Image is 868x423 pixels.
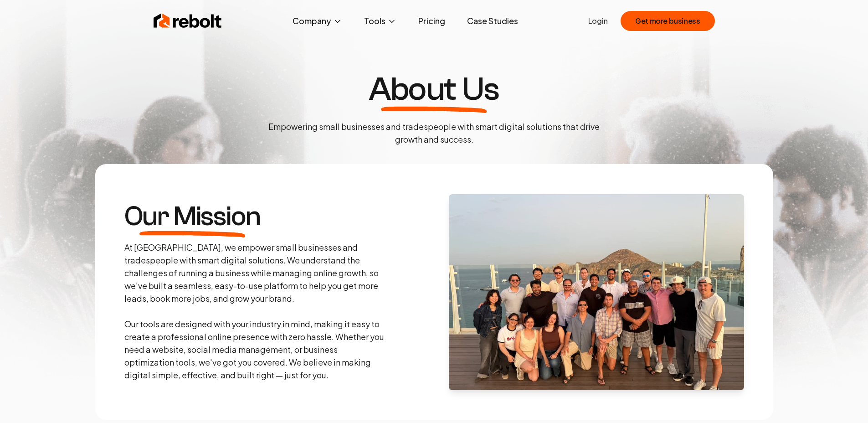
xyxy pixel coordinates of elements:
[154,12,222,30] img: Rebolt Logo
[621,11,714,31] button: Get more business
[357,12,404,30] button: Tools
[261,120,607,146] p: Empowering small businesses and tradespeople with smart digital solutions that drive growth and s...
[124,203,261,230] h3: Our Mission
[285,12,349,30] button: Company
[369,73,499,106] h1: About Us
[411,12,452,30] a: Pricing
[449,194,744,390] img: About
[124,241,387,382] p: At [GEOGRAPHIC_DATA], we empower small businesses and tradespeople with smart digital solutions. ...
[460,12,525,30] a: Case Studies
[588,15,608,26] a: Login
